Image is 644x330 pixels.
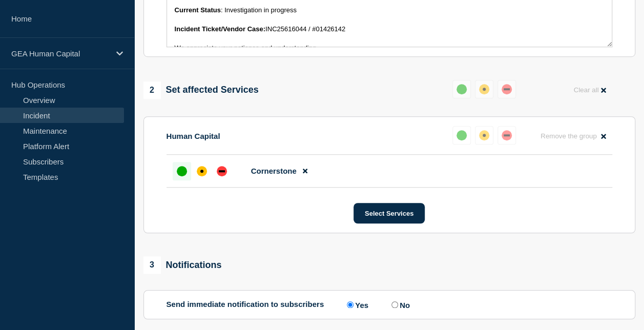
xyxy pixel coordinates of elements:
button: Remove the group [534,126,612,146]
div: down [502,130,512,140]
span: Remove the group [541,132,597,140]
p: Human Capital [167,132,220,140]
span: 3 [143,256,161,274]
div: affected [479,84,489,94]
button: up [452,126,471,145]
label: Yes [344,300,368,310]
div: up [456,84,467,94]
div: down [502,84,512,94]
div: Send immediate notification to subscribers [167,300,612,310]
div: down [217,166,227,176]
button: Clear all [567,80,612,100]
button: down [497,80,516,98]
button: affected [475,80,493,98]
button: Select Services [354,203,425,223]
span: INC25616044 / # [265,25,316,33]
label: No [389,300,410,310]
span: : Investigation in progress [221,6,297,14]
div: Notifications [143,256,222,274]
input: No [391,301,398,308]
strong: Incident Ticket/Vendor Case: [175,25,265,33]
button: up [452,80,471,98]
button: down [497,126,516,145]
span: 2 [143,81,161,99]
span: We appreciate your patience and understanding. [175,44,318,52]
button: affected [475,126,493,145]
strong: Current Status [175,6,221,14]
div: up [456,130,467,140]
div: affected [479,130,489,140]
p: Send immediate notification to subscribers [167,300,324,310]
div: up [177,166,187,176]
p: GEA Human Capital [11,49,110,58]
span: 01426142 [316,25,345,33]
input: Yes [347,301,354,308]
div: affected [197,166,207,176]
div: Set affected Services [143,81,259,99]
span: Cornerstone [251,167,297,175]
